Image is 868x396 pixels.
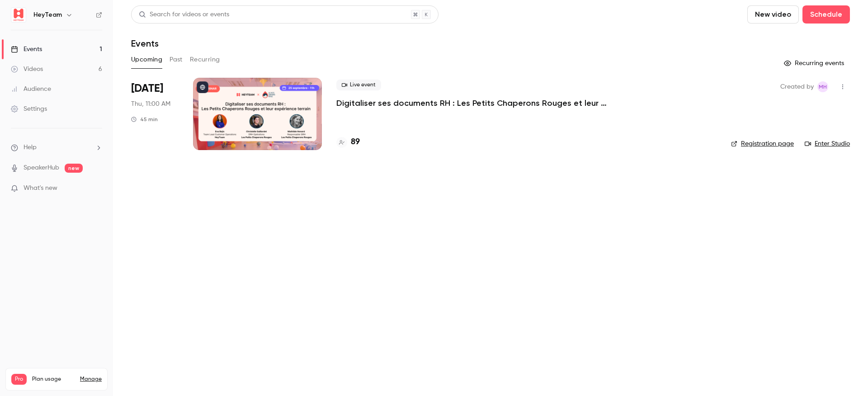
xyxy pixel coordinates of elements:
[24,143,37,152] span: Help
[131,52,162,67] button: Upcoming
[131,116,158,123] div: 45 min
[805,139,850,148] a: Enter Studio
[65,164,83,173] span: new
[780,81,814,92] span: Created by
[80,376,102,383] a: Manage
[336,98,608,108] a: Digitaliser ses documents RH : Les Petits Chaperons Rouges et leur expérience terrain
[139,10,229,19] div: Search for videos or events
[747,5,799,24] button: New video
[32,376,75,383] span: Plan usage
[11,45,42,54] div: Events
[131,81,163,96] span: [DATE]
[817,81,828,92] span: Marketing HeyTeam
[11,65,43,74] div: Videos
[131,38,159,49] h1: Events
[336,136,360,148] a: 89
[24,163,59,173] a: SpeakerHub
[731,139,794,148] a: Registration page
[11,104,47,113] div: Settings
[351,136,360,148] h4: 89
[131,78,179,150] div: Sep 25 Thu, 11:00 AM (Europe/Paris)
[190,52,220,67] button: Recurring
[91,184,102,193] iframe: Noticeable Trigger
[336,80,381,90] span: Live event
[11,143,102,152] li: help-dropdown-opener
[11,85,51,94] div: Audience
[33,10,62,19] h6: HeyTeam
[11,374,27,385] span: Pro
[819,81,827,92] span: MH
[131,99,170,108] span: Thu, 11:00 AM
[11,8,26,22] img: HeyTeam
[24,184,57,193] span: What's new
[780,56,850,71] button: Recurring events
[170,52,183,67] button: Past
[802,5,850,24] button: Schedule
